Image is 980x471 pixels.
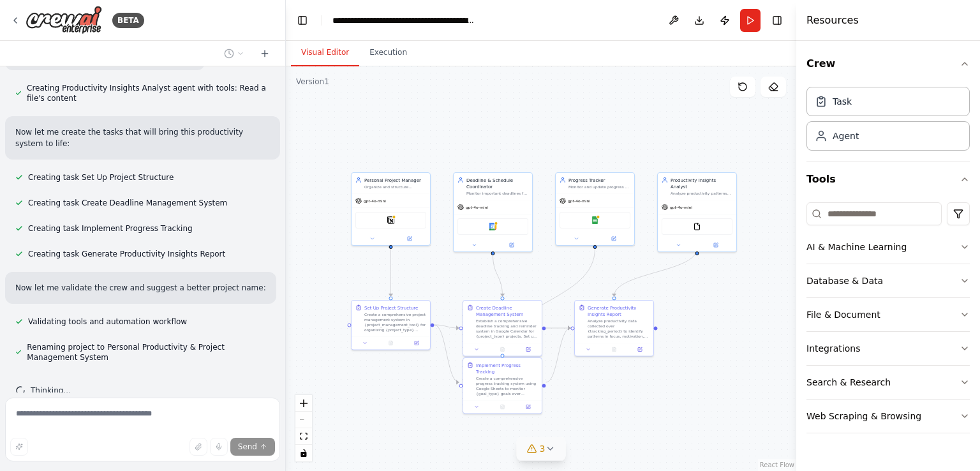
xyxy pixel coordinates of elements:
[364,304,418,311] div: Set Up Project Structure
[500,248,598,354] g: Edge from 3bb82c94-517d-4e23-ab9e-2e3211dc66da to ea964f9c-482c-4c31-a615-7016cfbda685
[671,177,732,190] div: Productivity Insights Analyst
[806,241,907,253] div: AI & Machine Learning
[255,46,275,61] button: Start a new chat
[230,438,275,456] button: Send
[574,300,654,357] div: Generate Productivity Insights ReportAnalyze productivity data collected over {tracking_period} t...
[555,172,635,246] div: Progress TrackerMonitor and update progress on {goal_type} goals, track completion rates, identif...
[806,400,970,433] button: Web Scraping & Browsing
[210,438,228,456] button: Click to speak your automation idea
[351,172,431,246] div: Personal Project ManagerOrganize and structure personal projects in {project_management_tool}, cr...
[806,197,970,444] div: Tools
[476,376,538,396] div: Create a comprehensive progress tracking system using Google Sheets to monitor {goal_type} goals ...
[295,395,312,412] button: zoom in
[112,13,144,28] div: BETA
[806,13,859,28] h4: Resources
[806,298,970,331] button: File & Document
[806,308,880,321] div: File & Document
[588,304,650,317] div: Generate Productivity Insights Report
[489,346,516,354] button: No output available
[351,300,431,350] div: Set Up Project StructureCreate a comprehensive project management system in {project_management_t...
[568,184,630,190] div: Monitor and update progress on {goal_type} goals, track completion rates, identify bottlenecks, a...
[517,403,539,411] button: Open in side panel
[238,442,257,452] span: Send
[28,249,225,259] span: Creating task Generate Productivity Insights Report
[833,130,859,142] div: Agent
[806,342,860,355] div: Integrations
[27,342,270,363] span: Renaming project to Personal Productivity & Project Management System
[760,461,794,468] a: React Flow attribution
[476,318,538,339] div: Establish a comprehensive deadline tracking and reminder system in Google Calendar for {project_t...
[10,438,28,456] button: Improve this prompt
[768,11,786,29] button: Hide right sidebar
[295,395,312,461] div: React Flow controls
[806,161,970,197] button: Tools
[434,322,459,331] g: Edge from 54edb176-6475-4b91-9a44-6ffbd1bb32cc to 2d78038e-f1fa-4e46-bbe7-c20edd5b8433
[466,177,528,190] div: Deadline & Schedule Coordinator
[806,82,970,161] div: Crew
[629,346,651,354] button: Open in side panel
[31,385,71,396] span: Thinking...
[295,445,312,461] button: toggle interactivity
[364,177,426,183] div: Personal Project Manager
[490,255,506,296] g: Edge from 3306db69-ae9d-4cd9-a863-b0495c2284af to 2d78038e-f1fa-4e46-bbe7-c20edd5b8433
[517,437,566,461] button: 3
[806,264,970,297] button: Database & Data
[377,340,404,347] button: No output available
[568,177,630,183] div: Progress Tracker
[517,346,539,354] button: Open in side panel
[291,40,359,66] button: Visual Editor
[806,46,970,82] button: Crew
[296,77,329,87] div: Version 1
[546,325,571,385] g: Edge from ea964f9c-482c-4c31-a615-7016cfbda685 to 2f2bc032-fcc9-41ef-82e1-fefce839e645
[295,428,312,445] button: fit view
[26,6,102,34] img: Logo
[476,362,538,375] div: Implement Progress Tracking
[568,198,590,204] span: gpt-4o-mini
[28,198,227,208] span: Creating task Create Deadline Management System
[611,248,701,296] g: Edge from e0e60b98-7e31-462b-80db-8079ae8cca58 to 2f2bc032-fcc9-41ef-82e1-fefce839e645
[806,410,921,422] div: Web Scraping & Browsing
[494,241,530,249] button: Open in side panel
[15,126,270,149] p: Now let me create the tasks that will bring this productivity system to life:
[698,241,734,249] button: Open in side panel
[364,198,386,204] span: gpt-4o-mini
[489,223,497,230] img: Google Calendar
[463,300,542,357] div: Create Deadline Management SystemEstablish a comprehensive deadline tracking and reminder system ...
[453,172,533,252] div: Deadline & Schedule CoordinatorMonitor important deadlines for {project_type} projects, create ca...
[600,346,627,354] button: No output available
[806,274,883,287] div: Database & Data
[15,282,266,294] p: Now let me validate the crew and suggest a better project name:
[596,235,632,243] button: Open in side panel
[833,95,852,108] div: Task
[406,340,427,347] button: Open in side panel
[364,184,426,190] div: Organize and structure personal projects in {project_management_tool}, creating clear project hie...
[27,83,270,103] span: Creating Productivity Insights Analyst agent with tools: Read a file's content
[694,223,701,230] img: FileReadTool
[28,172,174,183] span: Creating task Set Up Project Structure
[219,46,249,61] button: Switch to previous chat
[806,376,891,389] div: Search & Research
[806,230,970,264] button: AI & Machine Learning
[546,325,571,331] g: Edge from 2d78038e-f1fa-4e46-bbe7-c20edd5b8433 to 2f2bc032-fcc9-41ef-82e1-fefce839e645
[466,191,528,196] div: Monitor important deadlines for {project_type} projects, create calendar reminders, and ensure ti...
[476,304,538,317] div: Create Deadline Management System
[806,366,970,399] button: Search & Research
[588,318,650,339] div: Analyze productivity data collected over {tracking_period} to identify patterns in focus, motivat...
[189,438,207,456] button: Upload files
[591,216,599,224] img: Google Sheets
[657,172,737,252] div: Productivity Insights AnalystAnalyze productivity patterns from {tracking_period} data, identify ...
[387,216,395,224] img: Notion
[28,317,187,327] span: Validating tools and automation workflow
[434,322,459,385] g: Edge from 54edb176-6475-4b91-9a44-6ffbd1bb32cc to ea964f9c-482c-4c31-a615-7016cfbda685
[463,357,542,414] div: Implement Progress TrackingCreate a comprehensive progress tracking system using Google Sheets to...
[293,11,311,29] button: Hide left sidebar
[359,40,417,66] button: Execution
[671,191,732,196] div: Analyze productivity patterns from {tracking_period} data, identify trends in focus and motivatio...
[28,223,193,234] span: Creating task Implement Progress Tracking
[466,205,488,210] span: gpt-4o-mini
[364,312,426,333] div: Create a comprehensive project management system in {project_management_tool} for organizing {pro...
[670,205,692,210] span: gpt-4o-mini
[806,332,970,365] button: Integrations
[392,235,428,243] button: Open in side panel
[388,247,394,296] g: Edge from ddc9237b-0d6d-47d0-825e-fd16cdcd9ae6 to 54edb176-6475-4b91-9a44-6ffbd1bb32cc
